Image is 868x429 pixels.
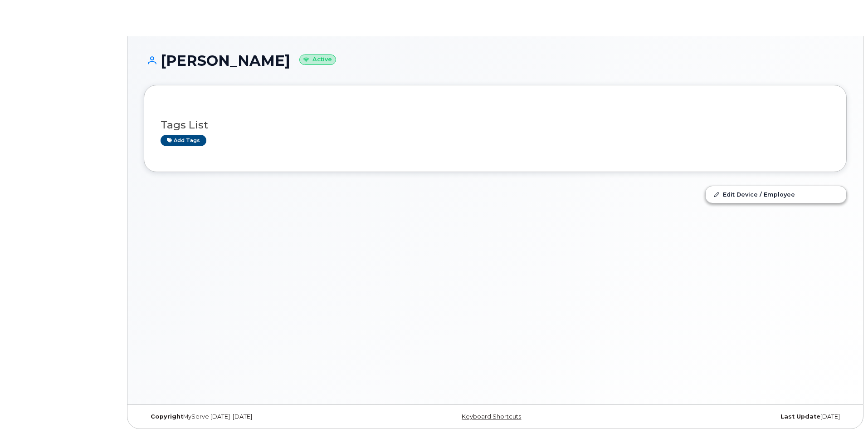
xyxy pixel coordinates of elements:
[299,54,336,65] small: Active
[144,53,847,69] h1: [PERSON_NAME]
[161,119,830,131] h3: Tags List
[706,186,846,202] a: Edit Device / Employee
[780,413,820,420] strong: Last Update
[612,413,847,420] div: [DATE]
[151,413,183,420] strong: Copyright
[161,135,206,146] a: Add tags
[144,413,378,420] div: MyServe [DATE]–[DATE]
[462,413,521,420] a: Keyboard Shortcuts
